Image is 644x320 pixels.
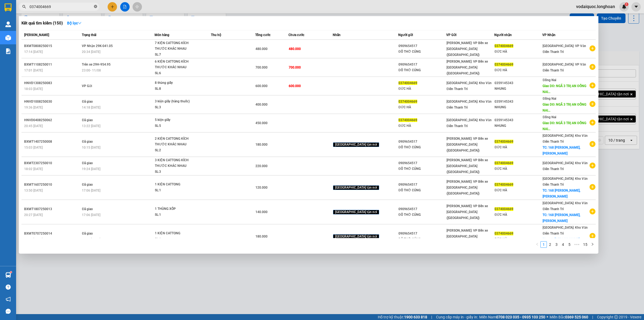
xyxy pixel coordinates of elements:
span: VP Gửi [82,84,92,88]
div: SL: 1 [155,236,195,242]
span: plus-circle [590,208,595,214]
span: 19:24 [DATE] [82,167,100,171]
a: 3 [554,242,559,247]
span: Đã giao [82,118,93,122]
div: ĐỨC HÀ [398,123,446,129]
div: SL: 1 [155,212,195,218]
span: [GEOGRAPHIC_DATA]: VP Văn Điển Thanh Trì [543,44,586,54]
div: NHUNG [495,86,542,92]
div: 0359145343 [495,99,542,105]
span: [GEOGRAPHIC_DATA]: Kho Văn Điển Thanh Trì [543,177,588,186]
div: ĐỨC HÀ [495,212,542,218]
div: 0909654517 [398,62,446,67]
span: [GEOGRAPHIC_DATA]: Kho Văn Điển Thanh Trì [543,161,588,171]
div: BXMT1108250011 [24,62,80,67]
span: VP Nhận 29K-041.05 [82,44,113,48]
span: search [22,5,26,9]
div: SL: 5 [155,123,195,129]
span: 0374004669 [495,161,513,165]
div: SL: 7 [155,52,195,58]
span: Thu hộ [211,33,221,37]
div: ĐỨC HÀ [495,145,542,150]
span: TC: 168 [PERSON_NAME],[PERSON_NAME] [543,146,580,155]
div: SL: 6 [155,70,195,76]
img: solution-icon [5,48,11,54]
span: 09:24 [DATE] [82,238,100,241]
sup: 1 [10,271,12,273]
span: 120.000 [255,186,268,189]
span: plus-circle [590,82,595,88]
div: 0359145343 [495,117,542,123]
span: 0374004669 [398,81,417,85]
img: warehouse-icon [5,21,11,27]
div: HNVD1308250083 [24,80,80,86]
div: ĐỒ THỜ CÚNG [398,166,446,172]
div: NHUNG [495,123,542,129]
span: TC: 168 [PERSON_NAME],[PERSON_NAME] [543,238,580,247]
span: Trên xe 29H-954.95 [82,63,111,66]
span: Đã giao [82,140,93,143]
span: [GEOGRAPHIC_DATA]: Kho Văn Điển Thanh Trì [543,226,588,235]
a: 2 [547,242,553,247]
span: ••• [573,241,581,248]
span: [GEOGRAPHIC_DATA]: VP Văn Điển Thanh Trì [543,63,586,72]
span: down [78,21,82,25]
img: logo-vxr [5,3,12,12]
div: ĐỒ THỜ CÚNG [398,236,446,242]
span: Người gửi [398,33,413,37]
div: BXMT1407250008 [24,139,80,145]
span: 180.000 [255,143,268,146]
div: 0359145343 [495,80,542,86]
span: Đồng Nai [543,97,556,100]
span: notification [6,297,11,302]
span: 180.000 [255,235,268,238]
span: 600.000 [289,84,301,88]
div: 1 KIỆN CATTONG [155,182,195,188]
span: Chưa cước [288,33,304,37]
span: [GEOGRAPHIC_DATA] tận nơi [333,142,379,147]
span: 700.000 [255,66,268,69]
span: Giao DĐ: NGÃ 3 TRỊ AN ĐỒNG NAI... [543,103,586,112]
div: 0909654517 [398,182,446,188]
div: 0909654517 [398,43,446,49]
span: Giao DĐ: NGÃ 3 TRỊ AN ĐỒNG NAI... [543,121,586,131]
span: Giao DĐ: NGÃ 3 TRỊ AN ĐỒNG NAI... [543,84,586,94]
span: plus-circle [590,141,595,147]
div: HNVD0408250062 [24,117,80,123]
input: Tìm tên, số ĐT hoặc mã đơn [30,4,93,10]
span: VP Nhận [542,33,555,37]
span: TC: 168 [PERSON_NAME],[PERSON_NAME] [543,189,580,198]
li: 1 [540,241,547,248]
span: 0374004669 [495,183,513,186]
span: 600.000 [255,84,268,88]
strong: CSKH: [15,12,28,16]
strong: PHIẾU DÁN LÊN HÀNG [38,2,108,10]
li: Previous Page [534,241,540,248]
span: 18:06:17 [DATE] [2,37,34,42]
span: right [591,243,594,246]
span: left [536,243,539,246]
div: 7 KIỆN CATTONG KÍCH THƯỚC KHÁC NHAU [155,40,195,52]
div: 1 KIỆN CATTONG [155,231,195,236]
span: [PERSON_NAME]: VP Bến xe [GEOGRAPHIC_DATA] ([GEOGRAPHIC_DATA]) [447,60,488,75]
span: Mã đơn: BXMT1308250016 [2,29,83,36]
div: 5 kiện giấy [155,117,195,123]
span: [PERSON_NAME]: VP Bến xe [GEOGRAPHIC_DATA] ([GEOGRAPHIC_DATA]) [447,204,488,220]
div: BXMT1607250010 [24,182,80,188]
a: 4 [560,242,566,247]
div: NHUNG [495,105,542,110]
li: 4 [560,241,566,248]
span: [GEOGRAPHIC_DATA]: Kho Văn Điển Thanh Trì [543,134,588,143]
span: [PERSON_NAME]: VP Bến xe [GEOGRAPHIC_DATA] ([GEOGRAPHIC_DATA]) [447,158,488,174]
span: 0374004669 [495,140,513,143]
span: Người nhận [494,33,512,37]
span: plus-circle [590,184,595,190]
span: CÔNG TY TNHH CHUYỂN PHÁT NHANH BẢO AN [42,12,107,21]
span: close-circle [94,4,97,9]
span: [PERSON_NAME]: VP Bến xe [GEOGRAPHIC_DATA] ([GEOGRAPHIC_DATA]) [447,41,488,57]
div: ĐỒ THỜ CÚNG [398,188,446,193]
span: [PERSON_NAME] [24,33,49,37]
div: ĐỨC HÀ [398,105,446,110]
img: warehouse-icon [5,35,11,41]
span: [GEOGRAPHIC_DATA]: Kho Văn Điển Thanh Trì [447,118,492,128]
